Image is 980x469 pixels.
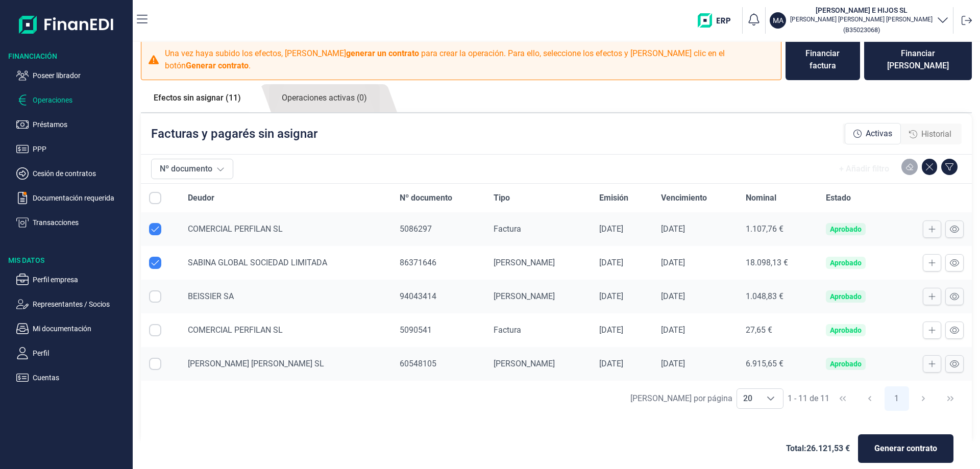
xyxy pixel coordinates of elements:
[830,225,862,233] div: Aprobado
[845,123,901,144] div: Activas
[746,291,810,302] div: 1.048,83 €
[33,192,129,204] p: Documentación requerida
[165,47,775,72] p: Una vez haya subido los efectos, [PERSON_NAME] para crear la operación. Para ello, seleccione los...
[33,118,129,131] p: Préstamos
[16,143,129,155] button: PPP
[33,347,129,359] p: Perfil
[346,48,419,58] b: generar un contrato
[33,274,129,286] p: Perfil empresa
[758,389,783,408] div: Choose
[830,326,862,334] div: Aprobado
[661,192,707,204] span: Vencimiento
[16,323,129,335] button: Mi documentación
[599,224,645,234] div: [DATE]
[746,192,776,204] span: Nominal
[33,94,129,106] p: Operaciones
[746,258,810,268] div: 18.098,13 €
[746,325,810,335] div: 27,65 €
[33,143,129,155] p: PPP
[790,15,933,23] p: [PERSON_NAME] [PERSON_NAME] [PERSON_NAME]
[188,291,234,301] span: BEISSIER SA
[188,325,283,335] span: COMERCIAL PERFILAN SL
[911,386,936,411] button: Next Page
[16,216,129,229] button: Transacciones
[141,84,254,112] a: Efectos sin asignar (11)
[269,84,380,112] a: Operaciones activas (0)
[188,258,327,267] span: SABINA GLOBAL SOCIEDAD LIMITADA
[857,386,882,411] button: Previous Page
[830,292,862,301] div: Aprobado
[188,224,283,234] span: COMERCIAL PERFILAN SL
[599,325,645,335] div: [DATE]
[790,5,933,15] h3: [PERSON_NAME] E HIJOS SL
[494,359,555,368] span: [PERSON_NAME]
[400,291,436,301] span: 94043414
[826,192,851,204] span: Estado
[737,389,758,408] span: 20
[16,118,129,131] button: Préstamos
[16,347,129,359] button: Perfil
[788,394,829,403] span: 1 - 11 de 11
[866,128,892,140] span: Activas
[400,359,436,368] span: 60548105
[16,298,129,310] button: Representantes / Socios
[494,325,521,335] span: Factura
[494,258,555,267] span: [PERSON_NAME]
[494,224,521,234] span: Factura
[16,167,129,180] button: Cesión de contratos
[151,126,317,142] p: Facturas y pagarés sin asignar
[843,26,880,34] small: Copiar cif
[746,224,810,234] div: 1.107,76 €
[794,47,852,72] div: Financiar factura
[599,359,645,369] div: [DATE]
[661,359,729,369] div: [DATE]
[786,39,860,80] button: Financiar factura
[400,224,432,234] span: 5086297
[149,223,161,235] div: Row Unselected null
[830,386,855,411] button: First Page
[698,13,738,28] img: erp
[33,216,129,229] p: Transacciones
[188,359,324,368] span: [PERSON_NAME] [PERSON_NAME] SL
[858,434,953,463] button: Generar contrato
[494,291,555,301] span: [PERSON_NAME]
[494,192,510,204] span: Tipo
[864,39,972,80] button: Financiar [PERSON_NAME]
[16,274,129,286] button: Perfil empresa
[661,258,729,268] div: [DATE]
[938,386,963,411] button: Last Page
[151,159,233,179] button: Nº documento
[186,61,249,70] b: Generar contrato
[661,291,729,302] div: [DATE]
[830,259,862,267] div: Aprobado
[149,358,161,370] div: Row Selected null
[149,290,161,303] div: Row Selected null
[630,392,732,405] div: [PERSON_NAME] por página
[33,69,129,82] p: Poseer librador
[661,325,729,335] div: [DATE]
[746,359,810,369] div: 6.915,65 €
[400,258,436,267] span: 86371646
[16,69,129,82] button: Poseer librador
[149,189,161,202] div: Row Unselected null
[921,128,951,140] span: Historial
[149,324,161,336] div: Row Selected null
[830,360,862,368] div: Aprobado
[599,291,645,302] div: [DATE]
[33,372,129,384] p: Cuentas
[400,192,452,204] span: Nº documento
[770,5,949,36] button: MA[PERSON_NAME] E HIJOS SL[PERSON_NAME] [PERSON_NAME] [PERSON_NAME](B35023068)
[786,442,850,455] span: Total: 26.121,53 €
[33,167,129,180] p: Cesión de contratos
[773,15,783,26] p: MA
[19,8,114,41] img: Logo de aplicación
[188,192,214,204] span: Deudor
[599,258,645,268] div: [DATE]
[661,224,729,234] div: [DATE]
[885,386,909,411] button: Page 1
[16,372,129,384] button: Cuentas
[33,298,129,310] p: Representantes / Socios
[149,257,161,269] div: Row Unselected null
[33,323,129,335] p: Mi documentación
[872,47,964,72] div: Financiar [PERSON_NAME]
